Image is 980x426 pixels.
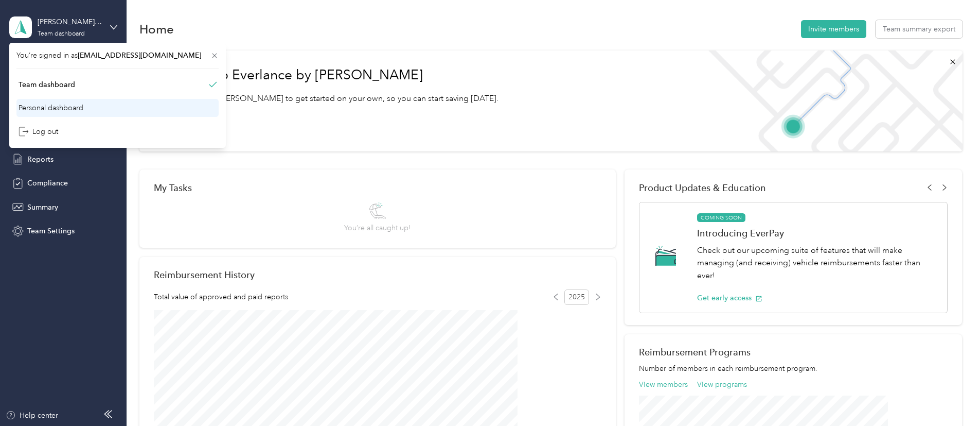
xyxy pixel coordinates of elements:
img: Welcome to everlance [698,50,962,151]
span: Product Updates & Education [639,182,766,193]
h2: Reimbursement History [154,269,255,280]
div: Personal dashboard [19,103,83,113]
p: Number of members in each reimbursement program. [639,363,948,374]
div: [PERSON_NAME] Team [38,16,102,27]
button: Help center [6,410,58,421]
h1: Welcome to Everlance by [PERSON_NAME] [154,67,498,83]
span: You’re all caught up! [344,223,411,233]
span: Team Settings [27,226,75,236]
div: My Tasks [154,182,601,193]
button: Invite members [801,20,866,38]
span: Summary [27,202,58,213]
span: [EMAIL_ADDRESS][DOMAIN_NAME] [78,51,201,60]
button: View programs [697,379,747,390]
span: Total value of approved and paid reports [154,292,288,302]
button: View members [639,379,688,390]
p: Read our step-by-[PERSON_NAME] to get started on your own, so you can start saving [DATE]. [154,92,498,105]
span: Compliance [27,178,68,189]
div: Log out [19,126,58,137]
h2: Reimbursement Programs [639,347,948,357]
span: You’re signed in as [16,50,219,61]
span: COMING SOON [697,213,745,223]
div: Team dashboard [38,31,85,37]
button: Team summary export [876,20,963,38]
iframe: Everlance-gr Chat Button Frame [922,368,980,426]
p: Check out our upcoming suite of features that will make managing (and receiving) vehicle reimburs... [697,244,936,282]
button: Get early access [697,293,762,303]
span: Reports [27,154,54,165]
h1: Home [139,24,174,35]
div: Team dashboard [19,79,75,90]
span: 2025 [564,289,589,305]
h1: Introducing EverPay [697,228,936,238]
